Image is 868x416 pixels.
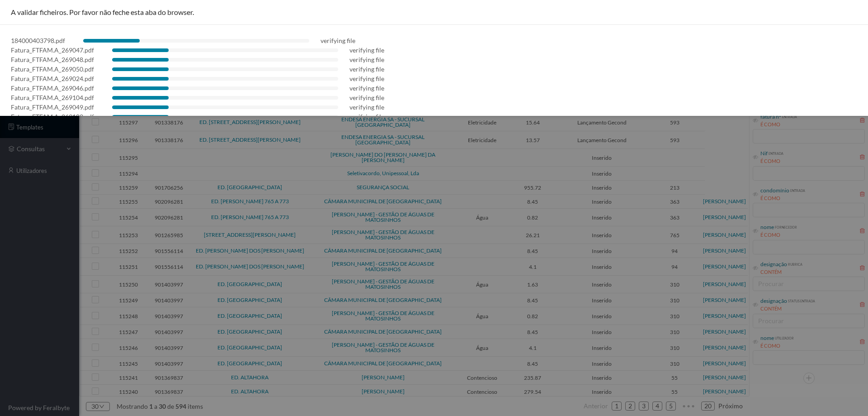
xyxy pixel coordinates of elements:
div: verifying file [349,55,384,64]
div: Fatura_FTFAM.A_269049.pdf [11,102,94,112]
div: verifying file [349,45,384,55]
div: verifying file [349,74,384,83]
div: verifying file [321,36,355,45]
div: 184000403798.pdf [11,36,65,45]
div: Fatura_FTFAM.A_269102.pdf [11,112,94,121]
div: verifying file [349,93,384,102]
div: Fatura_FTFAM.A_269047.pdf [11,45,94,55]
div: Fatura_FTFAM.A_269024.pdf [11,74,94,83]
div: Fatura_FTFAM.A_269048.pdf [11,55,94,64]
div: verifying file [349,112,384,121]
div: Fatura_FTFAM.A_269050.pdf [11,64,94,74]
div: Fatura_FTFAM.A_269104.pdf [11,93,94,102]
div: verifying file [349,64,384,74]
div: A validar ficheiros. Por favor não feche esta aba do browser. [11,7,857,17]
div: Fatura_FTFAM.A_269046.pdf [11,83,94,93]
div: verifying file [349,102,384,112]
div: verifying file [349,83,384,93]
